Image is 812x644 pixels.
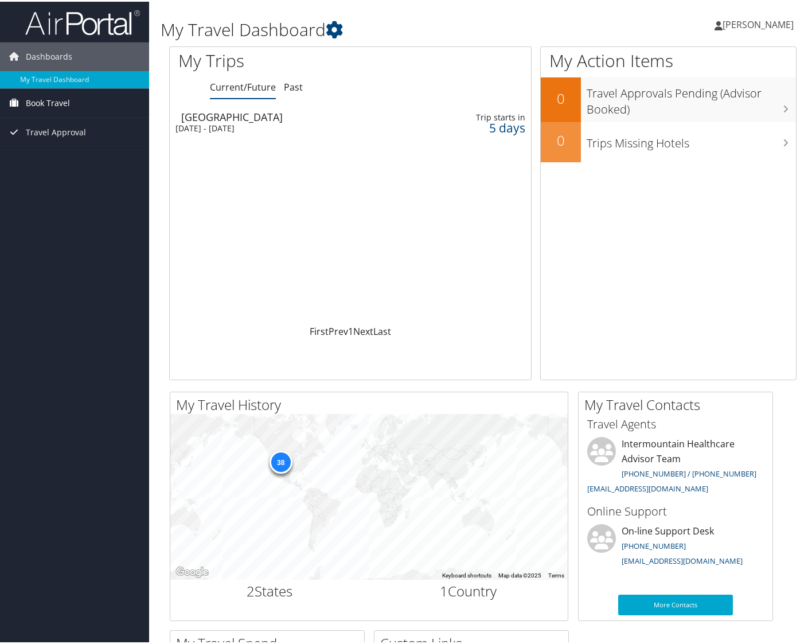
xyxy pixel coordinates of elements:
[622,539,686,549] a: [PHONE_NUMBER]
[581,435,770,497] li: Intermountain Healthcare Advisor Team
[584,393,772,413] h2: My Travel Contacts
[541,129,581,149] h2: 0
[587,78,796,116] h3: Travel Approvals Pending (Advisor Booked)
[622,467,756,477] a: [PHONE_NUMBER] / [PHONE_NUMBER]
[445,121,525,131] div: 5 days
[548,571,564,577] a: Terms (opens in new tab)
[445,111,525,121] div: Trip starts in
[26,116,86,145] span: Travel Approval
[541,47,796,71] h1: My Action Items
[210,79,276,92] a: Current/Future
[541,76,796,120] a: 0Travel Approvals Pending (Advisor Booked)
[622,554,743,564] a: [EMAIL_ADDRESS][DOMAIN_NAME]
[247,580,255,599] span: 2
[581,522,770,569] li: On-line Support Desk
[373,323,391,336] a: Last
[310,323,329,336] a: First
[618,593,733,614] a: More Contacts
[587,128,796,150] h3: Trips Missing Hotels
[161,16,590,40] h1: My Travel Dashboard
[723,17,794,29] span: [PERSON_NAME]
[176,393,568,413] h2: My Travel History
[269,449,292,472] div: 38
[498,571,541,577] span: Map data ©2025
[179,580,361,599] h2: States
[26,41,72,69] span: Dashboards
[541,120,796,161] a: 0Trips Missing Hotels
[587,502,764,518] h3: Online Support
[175,122,402,132] div: [DATE] - [DATE]
[541,87,581,107] h2: 0
[715,6,805,40] a: [PERSON_NAME]
[181,110,408,120] div: [GEOGRAPHIC_DATA]
[440,580,448,599] span: 1
[173,563,211,578] img: Google
[378,580,560,599] h2: Country
[178,47,372,71] h1: My Trips
[587,482,708,492] a: [EMAIL_ADDRESS][DOMAIN_NAME]
[284,79,303,92] a: Past
[25,7,140,34] img: airportal-logo.png
[329,323,348,336] a: Prev
[348,323,353,336] a: 1
[587,415,764,431] h3: Travel Agents
[26,87,70,116] span: Book Travel
[353,323,373,336] a: Next
[442,570,491,578] button: Keyboard shortcuts
[173,563,211,578] a: Open this area in Google Maps (opens a new window)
